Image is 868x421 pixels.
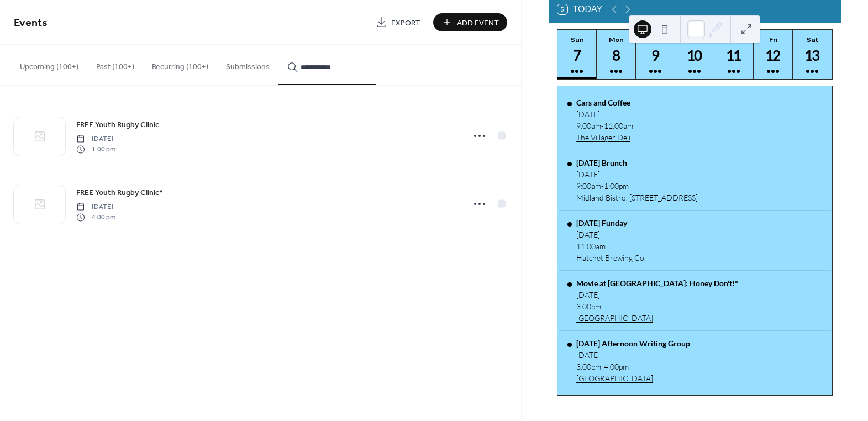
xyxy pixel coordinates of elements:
[576,98,633,107] div: Cars and Coffee
[646,46,665,65] div: 9
[76,187,163,199] span: FREE Youth Rugby Clinic*
[76,119,159,131] span: FREE Youth Rugby Clinic
[76,144,115,154] span: 1:00 pm
[725,46,743,65] div: 11
[576,278,738,288] div: Movie at [GEOGRAPHIC_DATA]: Honey Don't!*
[76,134,115,144] span: [DATE]
[764,46,782,65] div: 12
[561,35,593,44] div: Sun
[576,253,646,262] a: Hatchet Brewing Co.
[217,45,278,84] button: Submissions
[576,121,601,130] span: 9:00am
[457,17,499,29] span: Add Event
[576,230,646,239] div: [DATE]
[76,202,115,212] span: [DATE]
[576,158,698,167] div: [DATE] Brunch
[576,362,601,371] span: 3:00pm
[604,121,633,130] span: 11:00am
[143,45,217,84] button: Recurring (100+)
[87,45,143,84] button: Past (100+)
[576,302,738,311] div: 3:00pm
[576,193,698,202] a: Midland Bistro, [STREET_ADDRESS]
[793,30,832,79] button: Sat13
[367,13,429,31] a: Export
[557,30,597,79] button: Sun7
[601,362,604,371] span: -
[601,181,604,191] span: -
[796,35,829,44] div: Sat
[576,218,646,228] div: [DATE] Funday
[576,170,698,179] div: [DATE]
[803,46,822,65] div: 13
[76,118,159,131] a: FREE Youth Rugby Clinic
[686,46,704,65] div: 10
[76,212,115,222] span: 4:00 pm
[597,30,636,79] button: Mon8
[757,35,790,44] div: Fri
[607,46,625,65] div: 8
[754,30,793,79] button: Fri12
[576,373,690,383] a: [GEOGRAPHIC_DATA]
[576,181,601,191] span: 9:00am
[576,109,633,119] div: [DATE]
[576,350,690,360] div: [DATE]
[391,17,420,29] span: Export
[576,241,646,251] div: 11:00am
[604,362,629,371] span: 4:00pm
[576,133,633,142] a: The Villager Deli
[636,30,675,79] button: Tue9
[576,290,738,299] div: [DATE]
[568,46,586,65] div: 7
[576,339,690,348] div: [DATE] Afternoon Writing Group
[433,13,507,31] button: Add Event
[675,30,714,79] button: Wed10
[714,30,754,79] button: Thu11
[554,2,607,17] button: 5Today
[604,181,629,191] span: 1:00pm
[76,186,163,199] a: FREE Youth Rugby Clinic*
[600,35,633,44] div: Mon
[576,313,738,323] a: [GEOGRAPHIC_DATA]
[11,45,87,84] button: Upcoming (100+)
[14,12,48,34] span: Events
[601,121,604,130] span: -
